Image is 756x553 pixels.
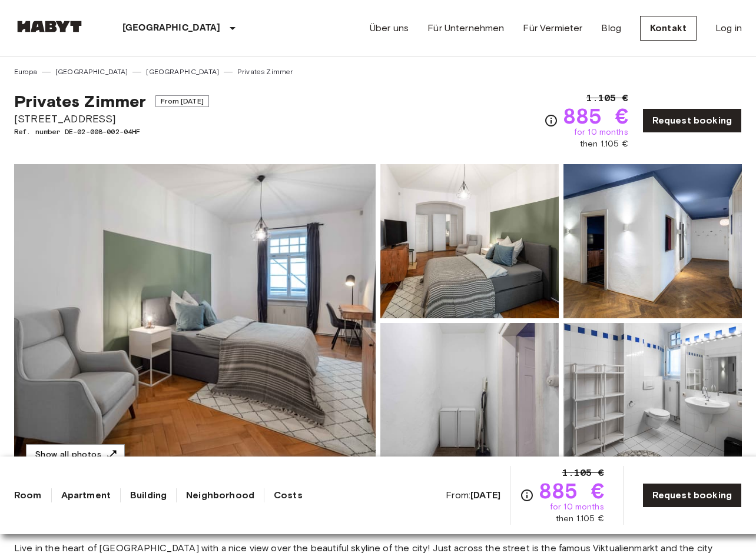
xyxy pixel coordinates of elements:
a: Über uns [370,21,409,35]
img: Picture of unit DE-02-008-002-04HF [380,323,559,477]
a: Neighborhood [186,488,254,502]
span: From: [446,489,500,502]
a: Für Vermieter [523,21,582,35]
a: Room [14,488,42,502]
span: for 10 months [574,126,628,138]
span: then 1.105 € [556,513,604,525]
img: Picture of unit DE-02-008-002-04HF [563,164,742,318]
a: Apartment [61,488,111,502]
a: Building [130,488,167,502]
p: [GEOGRAPHIC_DATA] [122,21,221,35]
a: Privates Zimmer [237,66,293,77]
a: Request booking [642,483,742,508]
svg: Check cost overview for full price breakdown. Please note that discounts apply to new joiners onl... [544,114,558,128]
a: Costs [274,488,303,502]
span: for 10 months [550,501,604,513]
span: Ref. number DE-02-008-002-04HF [14,126,209,137]
button: Show all photos [26,444,125,466]
img: Picture of unit DE-02-008-002-04HF [380,164,559,318]
img: Habyt [14,21,85,32]
span: 885 € [563,105,628,126]
span: From [DATE] [155,95,209,107]
img: Marketing picture of unit DE-02-008-002-04HF [14,164,376,477]
span: 885 € [539,480,604,501]
span: 1.105 € [586,91,628,105]
a: [GEOGRAPHIC_DATA] [146,66,219,77]
span: [STREET_ADDRESS] [14,111,209,126]
svg: Check cost overview for full price breakdown. Please note that discounts apply to new joiners onl... [520,488,534,502]
a: Für Unternehmen [427,21,504,35]
span: then 1.105 € [580,138,628,150]
a: Blog [601,21,621,35]
a: Europa [14,66,37,77]
span: 1.105 € [562,466,604,480]
span: Privates Zimmer [14,91,146,111]
b: [DATE] [470,489,500,501]
a: [GEOGRAPHIC_DATA] [55,66,128,77]
a: Request booking [642,108,742,133]
a: Kontakt [640,16,697,41]
img: Picture of unit DE-02-008-002-04HF [563,323,742,477]
a: Log in [715,21,742,35]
